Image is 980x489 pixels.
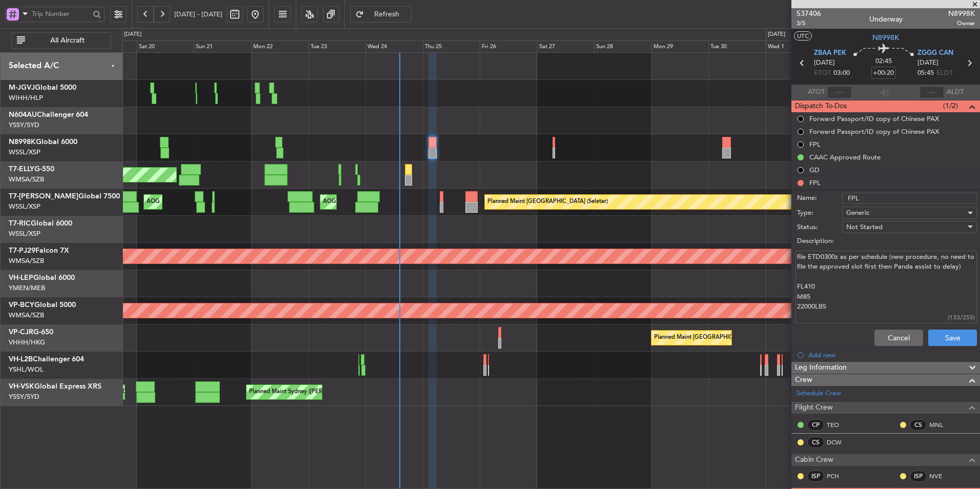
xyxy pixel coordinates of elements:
[807,437,824,448] div: CS
[9,383,101,390] a: VH-VSKGlobal Express XRS
[9,356,84,363] a: VH-L2BChallenger 604
[917,48,953,58] span: ZGGG CAN
[654,330,825,345] div: Planned Maint [GEOGRAPHIC_DATA] ([GEOGRAPHIC_DATA] Intl)
[797,8,821,19] span: 537406
[872,32,899,43] span: N8998K
[9,193,120,200] a: T7-[PERSON_NAME]Global 7500
[797,389,841,399] a: Schedule Crew
[366,11,408,18] span: Refresh
[948,8,975,19] span: N8998K
[537,40,595,53] div: Sat 27
[948,19,975,28] span: Owner
[9,138,77,146] a: N8998KGlobal 6000
[9,220,31,227] span: T7-RIC
[9,84,35,91] span: M-JGVJ
[9,383,34,390] span: VH-VSK
[797,208,842,218] label: Type:
[174,10,222,19] span: [DATE] - [DATE]
[9,274,75,281] a: VH-LEPGlobal 6000
[9,329,53,336] a: VP-CJRG-650
[827,86,852,98] input: --:--
[9,338,45,347] a: VHHH/HKG
[651,40,709,53] div: Mon 29
[814,48,846,58] span: ZBAA PEK
[9,202,40,211] a: WSSL/XSP
[137,40,194,53] div: Sat 20
[9,93,43,103] a: WIHH/HLP
[766,40,823,53] div: Wed 1
[9,84,76,91] a: M-JGVJGlobal 5000
[9,311,44,320] a: WMSA/SZB
[827,472,850,481] a: PCH
[194,40,251,53] div: Sun 21
[9,120,39,130] a: YSSY/SYD
[365,40,423,53] div: Wed 24
[809,114,939,123] div: Forward Passport/ID copy of Chinese PAX
[874,330,923,346] button: Cancel
[846,222,883,232] span: Not Started
[251,40,309,53] div: Mon 22
[929,420,952,430] a: MNL
[797,193,842,203] label: Name:
[910,471,927,482] div: ISP
[768,30,785,39] div: [DATE]
[594,40,651,53] div: Sun 28
[9,111,37,118] span: N604AU
[917,68,934,78] span: 05:45
[917,58,938,68] span: [DATE]
[309,40,366,53] div: Tue 23
[875,56,892,67] span: 02:45
[947,87,964,97] span: ALDT
[9,166,34,173] span: T7-ELLY
[809,140,821,149] div: FPL
[833,68,850,78] span: 03:00
[323,194,438,210] div: AOG Maint London ([GEOGRAPHIC_DATA])
[814,58,835,68] span: [DATE]
[809,127,939,136] div: Forward Passport/ID copy of Chinese PAX
[936,68,953,78] span: ELDT
[827,420,850,430] a: TEO
[9,365,44,374] a: YSHL/WOL
[480,40,537,53] div: Fri 26
[9,283,45,293] a: YMEN/MEB
[807,471,824,482] div: ISP
[9,220,72,227] a: T7-RICGlobal 6000
[147,194,259,210] div: AOG Maint [GEOGRAPHIC_DATA] (Seletar)
[9,356,33,363] span: VH-L2B
[487,194,608,210] div: Planned Maint [GEOGRAPHIC_DATA] (Seletar)
[814,68,831,78] span: ETOT
[808,87,825,97] span: ATOT
[809,166,820,174] div: GD
[9,229,40,238] a: WSSL/XSP
[797,222,842,233] label: Status:
[928,330,977,346] button: Save
[350,6,412,23] button: Refresh
[9,247,35,254] span: T7-PJ29
[9,193,78,200] span: T7-[PERSON_NAME]
[795,402,833,414] span: Flight Crew
[807,419,824,431] div: CP
[423,40,480,53] div: Thu 25
[795,100,847,112] span: Dispatch To-Dos
[124,30,141,39] div: [DATE]
[249,384,368,400] div: Planned Maint Sydney ([PERSON_NAME] Intl)
[827,438,850,447] a: DCW
[910,419,927,431] div: CS
[9,247,69,254] a: T7-PJ29Falcon 7X
[948,313,975,322] div: (133/255)
[708,40,766,53] div: Tue 30
[9,256,44,266] a: WMSA/SZB
[869,14,903,25] div: Underway
[27,37,108,44] span: All Aircraft
[9,148,40,157] a: WSSL/XSP
[797,19,821,28] span: 3/5
[794,31,812,40] button: UTC
[809,153,881,161] div: CAAC Approved Route
[846,208,869,217] span: Generic
[9,138,36,146] span: N8998K
[795,454,833,466] span: Cabin Crew
[9,111,88,118] a: N604AUChallenger 604
[9,392,39,401] a: YSSY/SYD
[32,6,90,22] input: Trip Number
[795,374,812,386] span: Crew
